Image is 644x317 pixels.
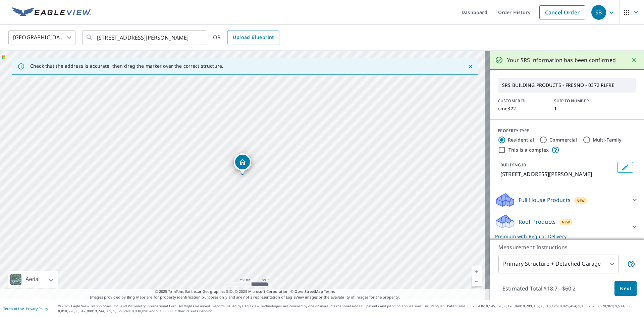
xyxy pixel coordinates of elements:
[617,162,633,173] button: Edit building 1
[593,137,622,143] label: Multi-Family
[508,137,534,143] label: Residential
[519,218,556,226] p: Roof Products
[499,80,634,91] p: SRS BUILDING PRODUCTS - FRESNO - 0372 RLFRE
[562,219,570,225] span: New
[466,62,475,71] button: Close
[554,106,602,111] p: 1
[234,153,251,174] div: Dropped pin, building 1, Residential property, 172 Grace Ct Lemoore, CA 93245
[30,63,223,69] p: Check that the address is accurate, then drag the marker over the correct structure.
[591,5,606,20] div: SB
[498,255,619,273] div: Primary Structure + Detached Garage
[3,306,24,311] a: Terms of Use
[549,137,577,143] label: Commercial
[508,147,549,153] label: This is a complex
[498,98,546,104] p: CUSTOMER ID
[26,306,48,311] a: Privacy Policy
[495,233,627,240] p: Premium with Regular Delivery
[577,198,585,203] span: New
[155,289,335,295] span: © 2025 TomTom, Earthstar Geographics SIO, © 2025 Microsoft Corporation, ©
[627,260,635,268] span: Your report will include the primary structure and a detached garage if one exists.
[620,284,631,293] span: Next
[213,30,279,45] div: OR
[324,289,335,294] a: Terms
[23,271,42,288] div: Aerial
[554,98,602,104] p: SHIP TO NUMBER
[500,170,614,178] p: [STREET_ADDRESS][PERSON_NAME]
[507,56,616,64] p: Your SRS information has been confirmed
[8,28,75,47] div: [GEOGRAPHIC_DATA]
[472,266,482,276] a: Current Level 17, Zoom In
[8,271,58,288] div: Aerial
[614,281,637,296] button: Next
[472,276,482,286] a: Current Level 17, Zoom Out
[500,162,526,168] p: BUILDING ID
[630,56,639,64] button: Close
[227,30,279,45] a: Upload Blueprint
[498,106,546,111] p: ome372
[97,28,193,47] input: Search by address or latitude-longitude
[498,243,635,251] p: Measurement Instructions
[498,128,636,134] div: PROPERTY TYPE
[495,192,639,208] div: Full House ProductsNew
[495,214,639,240] div: Roof ProductsNewPremium with Regular Delivery
[3,307,48,311] p: |
[233,33,274,42] span: Upload Blueprint
[58,304,641,314] p: © 2025 Eagle View Technologies, Inc. and Pictometry International Corp. All Rights Reserved. Repo...
[497,281,581,296] p: Estimated Total: $18.7 - $60.2
[12,7,91,17] img: EV Logo
[519,196,571,204] p: Full House Products
[294,289,323,294] a: OpenStreetMap
[539,5,585,19] a: Cancel Order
